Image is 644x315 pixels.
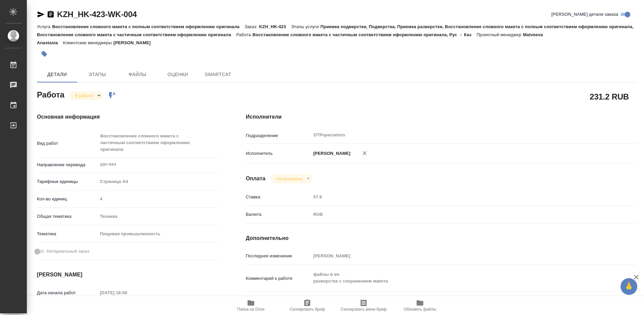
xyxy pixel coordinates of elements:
a: KZH_HK-423-WK-004 [57,10,137,19]
div: Техника [98,211,219,222]
button: Скопировать ссылку [47,10,55,18]
span: Оценки [162,70,194,79]
p: Направление перевода [37,162,98,168]
p: Комментарий к работе [246,275,311,282]
p: Работа [236,32,253,37]
h2: Работа [37,88,64,100]
button: Обновить файлы [392,296,448,315]
span: Скопировать бриф [289,307,325,312]
span: Скопировать мини-бриф [340,307,386,312]
span: Папка на Drive [237,307,265,312]
p: Ставка [246,194,311,200]
button: Удалить исполнителя [357,146,372,161]
p: KZH_HK-423 [259,24,291,29]
p: Тематика [37,231,98,237]
p: Дата начала работ [37,290,98,296]
p: Вид работ [37,140,98,147]
p: Восстановление сложного макета с полным соответствием оформлению оригинала [52,24,245,29]
input: Пустое поле [98,288,156,298]
p: Исполнитель [246,150,311,157]
h4: [PERSON_NAME] [37,271,219,279]
button: В работе [73,93,95,99]
p: Matveeva Anastasia [37,32,543,45]
span: Обновить файлы [404,307,436,312]
span: [PERSON_NAME] детали заказа [551,11,618,18]
h4: Дополнительно [246,234,637,242]
button: 🙏 [621,278,637,295]
button: Скопировать мини-бриф [335,296,392,315]
button: Папка на Drive [223,296,279,315]
span: Детали [41,70,73,79]
textarea: файлы в ин разверстка с сохранением макета [311,269,604,287]
p: Подразделение [246,132,311,139]
div: В работе [271,174,312,183]
input: Пустое поле [311,251,604,261]
p: Кол-во единиц [37,196,98,202]
p: Заказ: [245,24,259,29]
button: Скопировать ссылку для ЯМессенджера [37,10,45,18]
p: Услуга [37,24,52,29]
input: Пустое поле [311,192,604,202]
p: Проектный менеджер [477,32,523,37]
p: Приемка подверстки, Подверстка, Приемка разверстки, Восстановление сложного макета с полным соотв... [37,24,634,37]
div: RUB [311,209,604,220]
span: Этапы [81,70,113,79]
span: SmartCat [202,70,234,79]
p: Тарифные единицы [37,178,98,185]
p: [PERSON_NAME] [113,40,156,45]
p: Клиентские менеджеры [63,40,114,45]
div: Пищевая промышленность [98,228,219,240]
span: Файлы [121,70,154,79]
h2: 231.2 RUB [590,91,629,102]
textarea: /Clients/HK/Orders/KZH_HK-423/DTP/KZH_HK-423-WK-004 [311,296,604,307]
p: [PERSON_NAME] [311,150,351,157]
button: Добавить тэг [37,47,52,61]
div: Страница А4 [98,176,219,187]
h4: Основная информация [37,113,219,121]
p: Общая тематика [37,213,98,220]
p: Восстановление сложного макета с частичным соответствием оформлению оригинала, Рус → Каз [253,32,477,37]
p: Валюта [246,211,311,218]
button: Не оплачена [274,176,304,182]
p: Этапы услуги [291,24,321,29]
h4: Исполнители [246,113,637,121]
div: В работе [69,91,103,100]
span: Нотариальный заказ [47,248,89,255]
span: 🙏 [623,279,635,294]
h4: Оплата [246,175,266,183]
input: Пустое поле [98,194,219,204]
button: Скопировать бриф [279,296,335,315]
p: Последнее изменение [246,253,311,259]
